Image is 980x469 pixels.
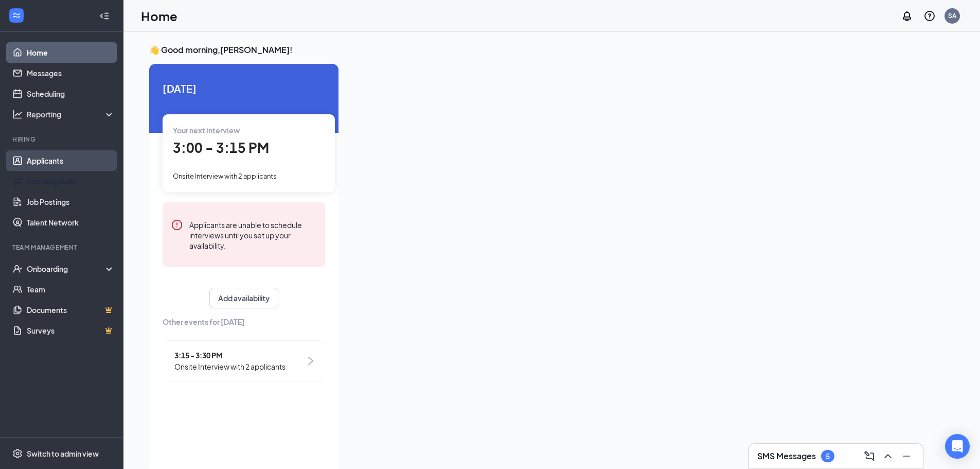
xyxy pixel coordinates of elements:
[12,109,23,119] svg: Analysis
[901,10,913,22] svg: Notifications
[99,11,110,21] svg: Collapse
[163,316,325,327] span: Other events for [DATE]
[189,219,317,251] div: Applicants are unable to schedule interviews until you set up your availability.
[173,139,269,156] span: 3:00 - 3:15 PM
[173,126,240,135] span: Your next interview
[27,63,115,83] a: Messages
[757,450,816,462] h3: SMS Messages
[12,243,113,252] div: Team Management
[27,109,115,119] div: Reporting
[27,279,115,300] a: Team
[27,83,115,104] a: Scheduling
[174,361,286,372] span: Onsite Interview with 2 applicants
[27,448,99,459] div: Switch to admin view
[209,288,278,308] button: Add availability
[171,219,183,231] svg: Error
[11,10,22,21] svg: WorkstreamLogo
[27,264,106,274] div: Onboarding
[163,80,325,96] span: [DATE]
[27,42,115,63] a: Home
[27,171,115,192] a: Sourcing Tools
[945,434,970,459] div: Open Intercom Messenger
[863,450,876,462] svg: ComposeMessage
[141,7,177,25] h1: Home
[898,448,915,464] button: Minimize
[27,320,115,341] a: SurveysCrown
[149,44,923,56] h3: 👋 Good morning, [PERSON_NAME] !
[948,11,956,20] div: SA
[12,264,23,274] svg: UserCheck
[27,212,115,233] a: Talent Network
[27,300,115,320] a: DocumentsCrown
[900,450,913,462] svg: Minimize
[173,172,277,180] span: Onsite Interview with 2 applicants
[826,452,830,461] div: 5
[880,448,896,464] button: ChevronUp
[923,10,936,22] svg: QuestionInfo
[861,448,878,464] button: ComposeMessage
[174,350,286,361] span: 3:15 - 3:30 PM
[27,192,115,212] a: Job Postings
[12,135,113,144] div: Hiring
[27,150,115,171] a: Applicants
[882,450,894,462] svg: ChevronUp
[12,448,23,459] svg: Settings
